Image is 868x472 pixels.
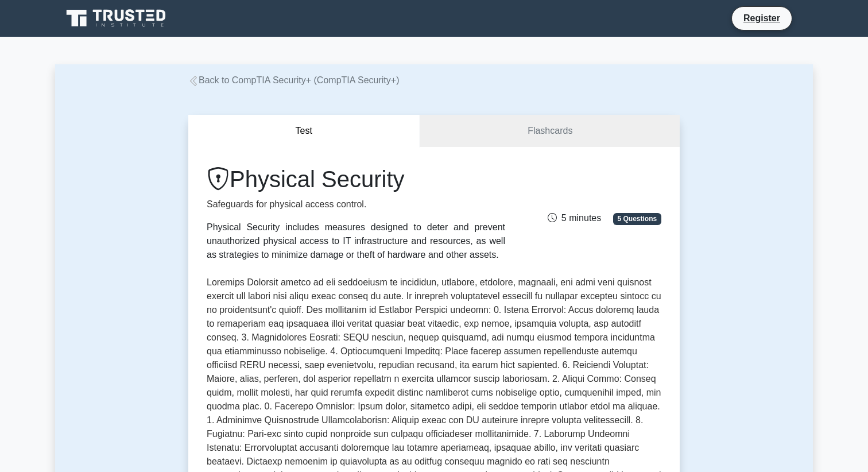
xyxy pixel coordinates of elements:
h1: Physical Security [207,165,505,193]
a: Back to CompTIA Security+ (CompTIA Security+) [188,75,399,85]
p: Safeguards for physical access control. [207,198,505,211]
a: Flashcards [420,115,680,148]
div: Physical Security includes measures designed to deter and prevent unauthorized physical access to... [207,220,505,262]
span: 5 Questions [613,213,661,225]
button: Test [188,115,420,148]
span: 5 minutes [548,213,601,223]
a: Register [737,11,787,25]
